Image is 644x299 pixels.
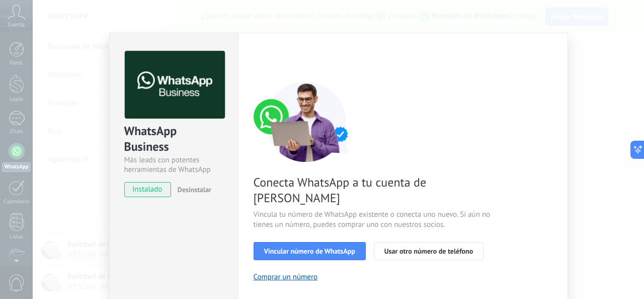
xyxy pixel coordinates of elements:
[254,81,359,162] img: connect number
[124,155,223,174] div: Más leads con potentes herramientas de WhatsApp
[125,182,171,197] span: instalado
[254,210,493,230] span: Vincula tu número de WhatsApp existente o conecta uno nuevo. Si aún no tienes un número, puedes c...
[264,248,355,255] span: Vincular número de WhatsApp
[124,123,223,155] div: WhatsApp Business
[178,185,211,194] span: Desinstalar
[384,248,473,255] span: Usar otro número de teléfono
[254,174,493,206] span: Conecta WhatsApp a tu cuenta de [PERSON_NAME]
[254,272,318,282] button: Comprar un número
[254,242,366,260] button: Vincular número de WhatsApp
[174,182,211,197] button: Desinstalar
[374,242,484,260] button: Usar otro número de teléfono
[125,51,225,119] img: logo_main.png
